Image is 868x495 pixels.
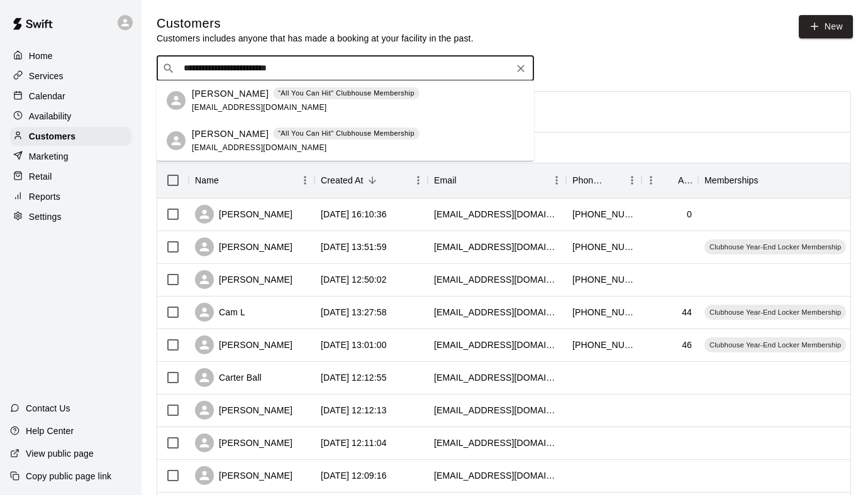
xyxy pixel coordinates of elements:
[10,187,131,206] a: Reports
[10,67,131,85] a: Services
[678,163,692,198] div: Age
[26,425,74,437] p: Help Center
[10,207,131,226] a: Settings
[29,210,62,223] p: Settings
[157,32,474,45] p: Customers includes anyone that has made a booking at your facility in the past.
[434,437,560,449] div: mazonzwerin@gmail.com
[321,163,364,198] div: Created At
[219,171,236,189] button: Sort
[157,56,534,81] div: Search customers by name or email
[29,110,72,122] p: Availability
[682,339,692,351] div: 46
[572,339,635,351] div: +16502225621
[10,87,131,106] a: Calendar
[195,205,292,224] div: [PERSON_NAME]
[29,150,69,163] p: Marketing
[364,171,381,189] button: Sort
[167,131,186,150] div: Grady King
[512,60,530,77] button: Clear
[759,171,776,189] button: Sort
[10,46,131,65] a: Home
[434,371,560,384] div: carterballer06@gmail.com
[189,163,314,198] div: Name
[278,128,415,139] p: "All You Can Hit" Clubhouse Membership
[195,303,245,322] div: Cam L
[10,127,131,146] a: Customers
[10,167,131,186] a: Retail
[26,447,94,460] p: View public page
[29,190,60,203] p: Reports
[642,171,660,190] button: Menu
[704,305,846,320] div: Clubhouse Year-End Locker Membership
[572,208,635,220] div: +18082177902
[321,273,387,286] div: 2025-09-01 12:50:02
[192,143,327,152] span: [EMAIL_ADDRESS][DOMAIN_NAME]
[572,241,635,253] div: +16507040909
[704,163,759,198] div: Memberships
[642,163,698,198] div: Age
[605,171,623,189] button: Sort
[10,147,131,166] a: Marketing
[623,171,642,190] button: Menu
[26,402,70,415] p: Contact Us
[434,469,560,482] div: zakyboy16@icloud.com
[799,15,853,38] a: New
[434,163,457,198] div: Email
[660,171,678,189] button: Sort
[704,239,846,254] div: Clubhouse Year-End Locker Membership
[195,368,262,387] div: Carter Ball
[321,241,387,253] div: 2025-09-01 13:51:59
[687,208,692,220] div: 0
[547,171,566,190] button: Menu
[29,70,64,82] p: Services
[434,208,560,220] div: pallidbat@yahoo.com
[192,87,269,101] p: [PERSON_NAME]
[157,15,474,32] h5: Customers
[278,88,415,99] p: "All You Can Hit" Clubhouse Membership
[434,273,560,286] div: jeffrosen24@hotmail.com
[195,433,292,452] div: [PERSON_NAME]
[321,404,387,416] div: 2025-08-25 12:12:13
[434,404,560,416] div: smasetti@gmail.com
[434,339,560,351] div: johnnyandjessica2013@gmail.com
[167,91,186,110] div: Shea King
[10,107,131,126] a: Availability
[321,437,387,449] div: 2025-08-25 12:11:04
[321,306,387,318] div: 2025-08-26 13:27:58
[682,306,692,318] div: 44
[321,208,387,220] div: 2025-09-05 16:10:36
[704,337,846,352] div: Clubhouse Year-End Locker Membership
[434,241,560,253] div: angeliquewilson@me.com
[704,242,846,252] span: Clubhouse Year-End Locker Membership
[29,50,53,62] p: Home
[195,163,219,198] div: Name
[321,469,387,482] div: 2025-08-25 12:09:16
[566,163,642,198] div: Phone Number
[704,340,846,350] span: Clubhouse Year-End Locker Membership
[314,163,428,198] div: Created At
[428,163,566,198] div: Email
[434,306,560,318] div: luicameron@gmail.com
[192,103,327,112] span: [EMAIL_ADDRESS][DOMAIN_NAME]
[572,273,635,286] div: +16504830834
[296,171,314,190] button: Menu
[457,171,474,189] button: Sort
[26,470,111,482] p: Copy public page link
[29,90,65,102] p: Calendar
[195,466,292,485] div: [PERSON_NAME]
[195,401,292,420] div: [PERSON_NAME]
[321,339,387,351] div: 2025-08-25 13:01:00
[195,335,292,354] div: [PERSON_NAME]
[704,307,846,317] span: Clubhouse Year-End Locker Membership
[321,371,387,384] div: 2025-08-25 12:12:55
[192,128,269,141] p: [PERSON_NAME]
[195,237,292,256] div: [PERSON_NAME]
